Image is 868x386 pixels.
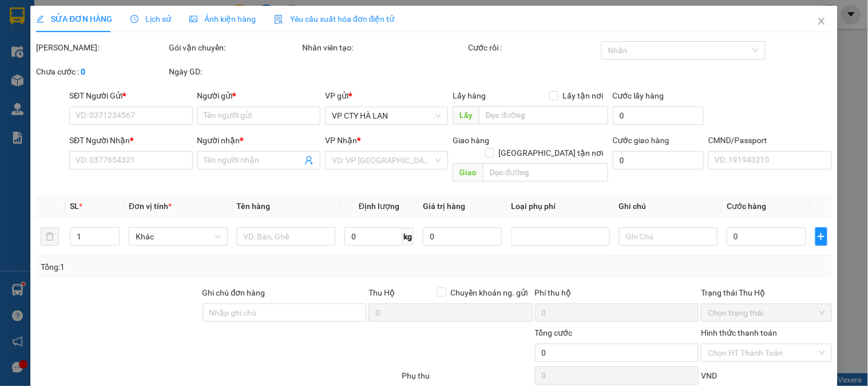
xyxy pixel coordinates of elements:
[453,163,483,182] span: Giao
[36,41,167,54] div: [PERSON_NAME]:
[619,227,718,246] input: Ghi Chú
[169,41,300,54] div: Gói vận chuyển:
[613,136,669,145] label: Cước giao hàng
[36,65,167,78] div: Chưa cước :
[332,107,441,124] span: VP CTY HÀ LAN
[189,14,256,23] span: Ảnh kiện hàng
[197,134,320,147] div: Người nhận
[535,286,699,304] div: Phí thu hộ
[701,371,717,380] span: VND
[479,106,608,124] input: Dọc đường
[368,288,395,297] span: Thu Hộ
[701,286,831,299] div: Trạng thái Thu Hộ
[130,15,138,23] span: clock-circle
[302,41,466,54] div: Nhân viên tạo:
[130,14,171,23] span: Lịch sử
[325,89,448,102] div: VP gửi
[615,195,723,218] th: Ghi chú
[203,304,367,322] input: Ghi chú đơn hàng
[453,91,486,100] span: Lấy hàng
[169,65,300,78] div: Ngày GD:
[423,202,465,211] span: Giá trị hàng
[708,134,831,147] div: CMND/Passport
[81,67,85,76] b: 0
[494,147,608,159] span: [GEOGRAPHIC_DATA] tận nơi
[453,106,479,124] span: Lấy
[535,328,573,337] span: Tổng cước
[402,227,414,246] span: kg
[41,227,59,246] button: delete
[41,261,336,273] div: Tổng: 1
[197,89,320,102] div: Người gửi
[325,136,357,145] span: VP Nhận
[304,156,314,165] span: user-add
[69,134,192,147] div: SĐT Người Nhận
[203,288,265,297] label: Ghi chú đơn hàng
[613,151,704,170] input: Cước giao hàng
[453,136,490,145] span: Giao hàng
[708,304,825,321] span: Chọn trạng thái
[817,17,826,26] span: close
[815,227,827,246] button: plus
[359,202,399,211] span: Định lượng
[129,202,172,211] span: Đơn vị tính
[36,14,112,23] span: SỬA ĐƠN HÀNG
[506,195,615,218] th: Loại phụ phí
[806,6,838,38] button: Close
[237,202,271,211] span: Tên hàng
[136,228,221,245] span: Khác
[727,202,766,211] span: Cước hàng
[69,89,192,102] div: SĐT Người Gửi
[237,227,336,246] input: VD: Bàn, Ghế
[189,15,197,23] span: picture
[701,328,777,337] label: Hình thức thanh toán
[446,286,533,299] span: Chuyển khoản ng. gửi
[613,107,704,125] input: Cước lấy hàng
[558,89,608,102] span: Lấy tận nơi
[613,91,664,100] label: Cước lấy hàng
[36,15,44,23] span: edit
[274,15,283,24] img: icon
[816,232,827,241] span: plus
[274,14,395,23] span: Yêu cầu xuất hóa đơn điện tử
[469,41,599,54] div: Cước rồi :
[70,202,79,211] span: SL
[483,163,608,182] input: Dọc đường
